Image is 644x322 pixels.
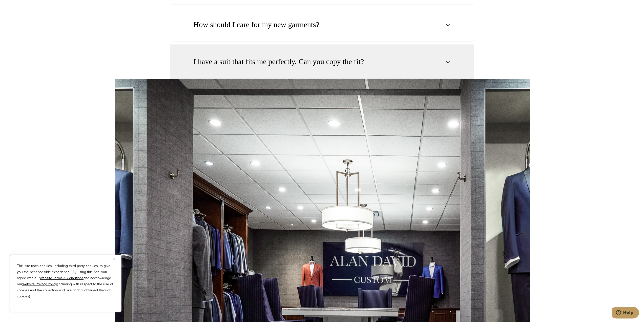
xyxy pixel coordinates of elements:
img: Close [113,258,115,260]
a: Website Terms & Conditions [40,275,84,281]
button: Close [113,256,119,262]
p: This site uses cookies, including third party cookies, to give you the best possible experience. ... [17,263,115,299]
a: Website Privacy Policy [22,281,57,287]
iframe: Opens a widget where you can chat to one of our agents [612,307,639,319]
button: I have a suit that fits me perfectly. Can you copy the fit? [170,44,474,79]
button: How should I care for my new garments? [170,7,474,42]
span: How should I care for my new garments? [194,19,319,30]
span: I have a suit that fits me perfectly. Can you copy the fit? [194,56,364,67]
